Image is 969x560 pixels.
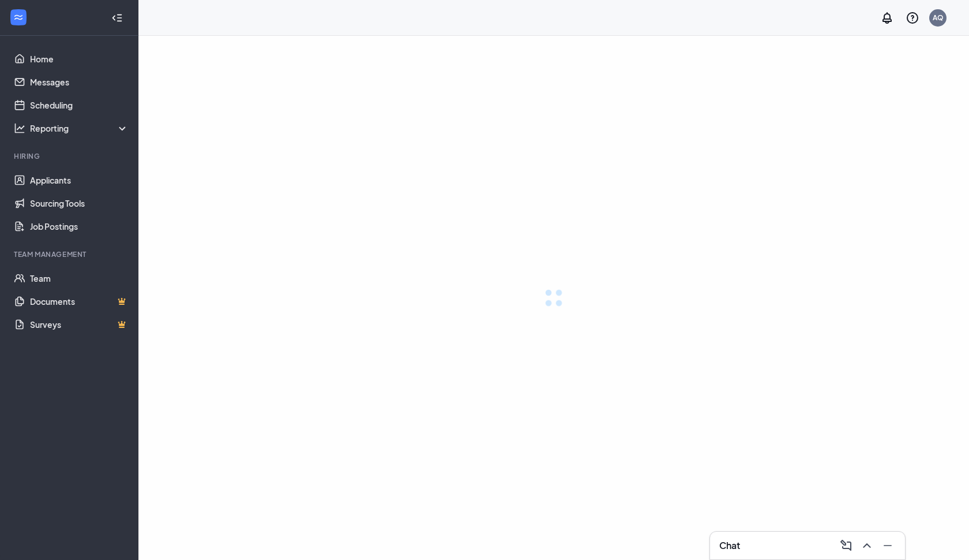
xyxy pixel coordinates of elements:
div: Hiring [14,151,126,161]
a: Home [30,47,129,70]
svg: ChevronUp [860,539,874,552]
h3: Chat [719,539,740,552]
a: DocumentsCrown [30,290,129,313]
div: AQ [933,13,944,23]
a: SurveysCrown [30,313,129,336]
a: Sourcing Tools [30,192,129,215]
a: Applicants [30,169,129,192]
div: Team Management [14,249,126,259]
svg: Notifications [880,11,894,25]
button: Minimize [877,536,896,555]
a: Messages [30,70,129,94]
a: Scheduling [30,94,129,117]
svg: WorkstreamLogo [13,12,24,23]
svg: QuestionInfo [906,11,919,25]
div: Reporting [30,122,129,134]
svg: Collapse [111,12,123,24]
a: Job Postings [30,215,129,238]
button: ChevronUp [857,536,875,555]
svg: Minimize [881,539,895,552]
a: Team [30,267,129,290]
button: ComposeMessage [836,536,854,555]
svg: ComposeMessage [839,539,853,552]
svg: Analysis [14,122,25,134]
